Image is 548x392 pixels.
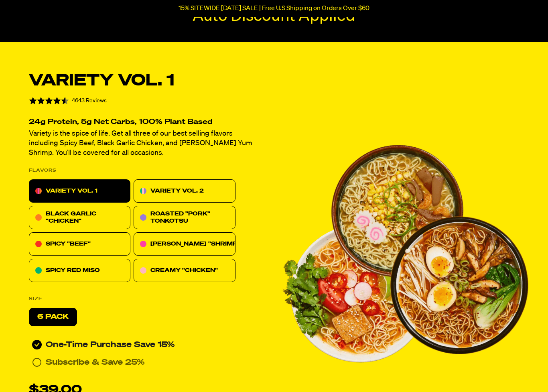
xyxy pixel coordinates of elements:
img: variety_pack_vol_1.png [281,145,529,363]
img: 0be15cd5-tom-youm-shrimp.svg [140,241,146,247]
span: One-Time Purchase Save 15% [46,341,175,349]
span: 4643 Reviews [72,98,107,104]
div: ROASTED "PORK" TONKOTSU [134,206,235,229]
img: icon-black-garlic-chicken.svg [35,214,42,221]
iframe: Marketing Popup [4,339,51,388]
img: 57ed4456-roasted-pork-tonkotsu.svg [140,214,146,221]
div: SPICY "BEEF" [29,232,130,256]
p: SIZE [29,294,43,304]
p: VARIETY VOL. 1 [46,186,97,196]
p: 15% SITEWIDE [DATE] SALE | Free U.S Shipping on Orders Over $60 [179,5,369,12]
p: Subscribe & Save 25% [46,357,145,367]
p: CREAMY "CHICKEN" [150,266,218,275]
div: VARIETY VOL. 2 [134,179,235,203]
div: SPICY RED MISO [29,259,130,282]
p: VARIETY VOL. 2 [150,186,204,196]
p: SPICY RED MISO [46,266,100,275]
p: [PERSON_NAME] "SHRIMP" [150,239,240,249]
span: ROASTED "PORK" TONKOTSU [150,211,210,224]
div: CREAMY "CHICKEN" [134,259,235,282]
span: 6 Pack [37,313,69,321]
p: SPICY "BEEF" [46,239,91,249]
p: 24g Protein, 5g Net Carbs, 100% Plant Based [29,119,257,125]
img: c10dfa8e-creamy-chicken.svg [140,267,146,274]
span: BLACK GARLIC "CHICKEN" [46,211,96,224]
span: Variety is the spice of life. Get all three of our best selling flavors including Spicy Beef, Bla... [29,130,252,156]
div: BLACK GARLIC "CHICKEN" [29,206,130,229]
img: icon-variety-vol2.svg [140,188,146,194]
p: FLAVORS [29,166,57,175]
div: VARIETY VOL. 1 [29,179,130,203]
div: [PERSON_NAME] "SHRIMP" [134,232,235,256]
img: icon-variety-vol-1.svg [35,188,42,194]
img: 7abd0c97-spicy-beef.svg [35,241,42,247]
p: Variety Vol. 1 [29,71,175,91]
img: fc2c7a02-spicy-red-miso.svg [35,267,42,274]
